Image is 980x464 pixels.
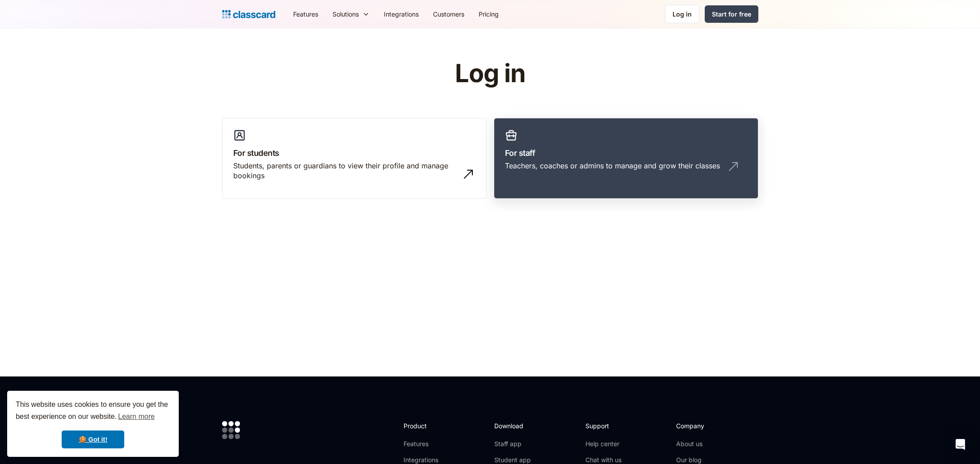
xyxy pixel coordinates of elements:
div: Log in [673,9,692,19]
div: Teachers, coaches or admins to manage and grow their classes [505,161,720,171]
h2: Download [494,421,531,431]
h2: Product [404,421,451,431]
div: Solutions [325,4,377,24]
h3: For staff [505,147,747,159]
div: Open Intercom Messenger [950,434,971,455]
span: This website uses cookies to ensure you get the best experience on our website. [16,399,170,423]
a: For studentsStudents, parents or guardians to view their profile and manage bookings [222,118,487,199]
a: Customers [426,4,471,24]
h2: Support [585,421,622,431]
a: About us [676,439,736,448]
div: Students, parents or guardians to view their profile and manage bookings [233,161,458,181]
h3: For students [233,147,475,159]
div: cookieconsent [7,391,179,457]
a: For staffTeachers, coaches or admins to manage and grow their classes [494,118,758,199]
a: dismiss cookie message [62,431,124,448]
a: Integrations [377,4,426,24]
div: Start for free [712,9,751,19]
a: Logo [222,8,275,21]
a: Start for free [705,5,758,23]
a: Staff app [494,439,531,448]
a: Features [286,4,325,24]
h2: Company [676,421,736,431]
a: Pricing [471,4,506,24]
a: Help center [585,439,622,448]
div: Solutions [332,9,359,19]
h1: Log in [348,60,632,88]
a: Features [404,439,451,448]
a: Log in [665,5,699,23]
a: learn more about cookies [117,410,156,423]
